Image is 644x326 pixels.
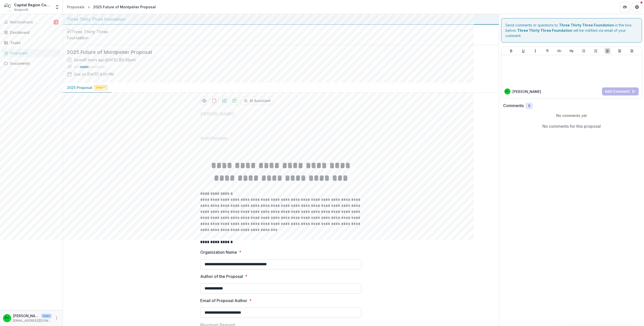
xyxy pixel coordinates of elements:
[67,49,487,55] h2: 2025 Future of Montpelier Proposal
[508,48,514,54] button: Bold
[593,48,599,54] button: Ordered List
[620,2,630,12] button: Partners
[67,4,85,10] div: Proposals
[2,59,61,68] a: Documents
[629,48,635,54] button: Align Right
[5,316,9,320] div: Paul Gambill <ops@montpelierbridge.com>
[2,39,61,47] a: Tasks
[556,48,562,54] button: Heading 1
[2,28,61,37] a: Dashboard
[74,57,136,62] div: Saved 5 hours ago ( [DATE] @ 2:39pm )
[605,48,611,54] button: Align Left
[200,97,208,105] button: Preview 1a6b10f7-2dff-4a2e-a7df-cb7f67792a06-0.pdf
[542,123,601,129] p: No comments for this proposal
[14,8,28,12] span: Nonprofit
[528,104,530,108] span: 0
[200,273,243,279] p: Author of the Proposal
[512,89,541,94] p: [PERSON_NAME]
[520,48,526,54] button: Underline
[200,135,227,141] p: Grant Purpose
[10,61,57,66] div: Documents
[93,4,156,10] div: 2025 Future of Montpelier Proposal
[569,48,575,54] button: Heading 2
[10,30,57,35] div: Dashboard
[544,48,550,54] button: Strike
[503,113,640,118] p: No comments yet
[602,87,639,95] button: Add Comment
[67,16,495,22] div: Three Thirty Three Foundation
[220,97,228,105] button: download-proposal
[2,18,61,26] button: Notifications1
[54,2,61,12] button: Open entity switcher
[517,28,572,32] strong: Three Thirty Three Foundation
[74,72,114,77] p: Due on [DATE] 8:00 PM
[94,85,107,90] span: Draft
[54,20,59,25] span: 1
[13,318,52,323] p: [EMAIL_ADDRESS][DOMAIN_NAME]
[532,48,538,54] button: Italicize
[67,29,117,41] img: Three Thirty Three Foundation
[617,48,623,54] button: Align Center
[74,65,78,69] p: 35 %
[230,97,238,105] button: download-proposal
[581,48,587,54] button: Bullet List
[41,314,52,318] p: User
[632,2,642,12] button: Get Help
[210,97,218,105] button: download-proposal
[10,50,57,56] div: Proposals
[10,20,54,24] span: Notifications
[200,249,237,255] p: Organization Name
[13,313,39,318] p: [PERSON_NAME] <[EMAIL_ADDRESS][DOMAIN_NAME]>
[503,103,524,108] h2: Comments
[65,3,87,11] a: Proposals
[200,298,247,304] p: Email of Proposal Author
[2,49,61,57] a: Proposals
[54,315,60,321] button: More
[67,85,92,90] p: 2025 Proposal
[14,2,52,8] div: Capital Region Community Media/[GEOGRAPHIC_DATA]
[559,23,614,27] strong: Three Thirty Three Foundation
[240,97,274,105] button: AI Assistant
[200,111,234,117] p: [PERSON_NAME]
[4,3,12,11] img: Capital Region Community Media/The Bridge
[10,40,57,45] div: Tasks
[65,3,158,11] nav: breadcrumb
[506,90,509,93] div: Paul Gambill <ops@montpelierbridge.com>
[501,18,642,43] div: Send comments or questions to in the box below. will be notified via email of your comment.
